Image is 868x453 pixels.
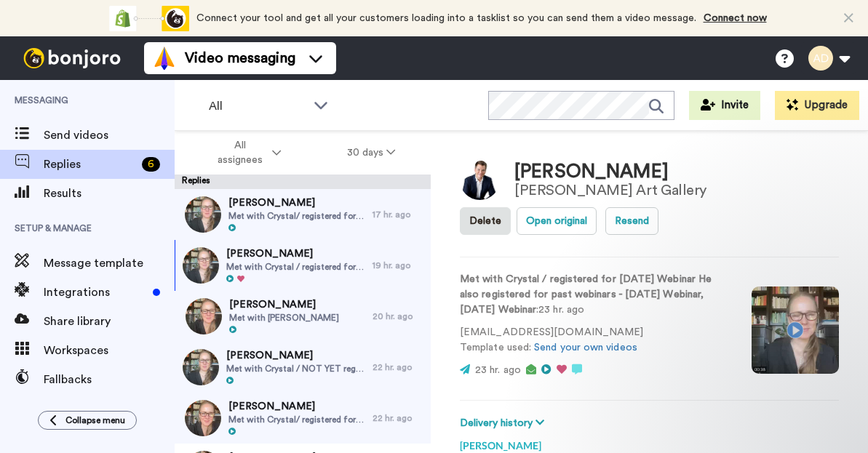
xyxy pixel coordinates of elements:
[142,157,160,172] div: 6
[460,325,730,356] p: [EMAIL_ADDRESS][DOMAIN_NAME] Template used:
[229,297,339,312] span: [PERSON_NAME]
[175,175,431,189] div: Replies
[460,207,511,235] button: Delete
[228,414,365,425] span: Met with Crystal/ registered for [DATE] Webinar
[228,210,365,222] span: Met with Crystal/ registered for [DATE] Webinar
[460,415,549,431] button: Delivery history
[185,196,221,233] img: e1033602-aaf7-4bd8-b466-40333138f4f0-thumb.jpg
[514,161,706,183] div: [PERSON_NAME]
[460,160,500,200] img: Image of Nicolas Hall
[44,342,175,359] span: Workspaces
[183,247,219,284] img: 70738913-5371-4b9d-9c25-af9cafe40370-thumb.jpg
[65,414,125,426] span: Collapse menu
[183,349,219,385] img: 6fbdb0ea-c581-41b1-a55d-85e09fbdf2a0-thumb.jpg
[44,127,175,144] span: Send videos
[44,371,175,388] span: Fallbacks
[373,310,423,322] div: 20 hr. ago
[185,48,295,68] span: Video messaging
[44,284,147,301] span: Integrations
[44,313,175,330] span: Share library
[689,91,760,120] button: Invite
[226,246,365,261] span: [PERSON_NAME]
[185,400,221,436] img: 4906ba86-48a5-4839-93f5-c24bf781884b-thumb.jpg
[228,196,365,210] span: [PERSON_NAME]
[226,261,365,273] span: Met with Crystal / registered for [DATE] Webinar He also registered for past webinars - [DATE] We...
[175,291,431,342] a: [PERSON_NAME]Met with [PERSON_NAME]20 hr. ago
[460,274,712,315] strong: Met with Crystal / registered for [DATE] Webinar He also registered for past webinars - [DATE] We...
[460,431,839,453] div: [PERSON_NAME]
[226,348,365,363] span: [PERSON_NAME]
[209,97,306,115] span: All
[775,91,859,120] button: Upgrade
[196,13,696,23] span: Connect your tool and get all your customers loading into a tasklist so you can send them a video...
[44,156,136,173] span: Replies
[517,207,597,235] button: Open original
[704,13,767,23] a: Connect now
[373,260,423,271] div: 19 hr. ago
[109,6,189,31] div: animation
[210,138,269,167] span: All assignees
[17,48,127,68] img: bj-logo-header-white.svg
[226,363,365,374] span: Met with Crystal / NOT YET registered for the August webinar yet She attended 2 webinars in the p...
[175,189,431,240] a: [PERSON_NAME]Met with Crystal/ registered for [DATE] Webinar17 hr. ago
[605,207,658,235] button: Resend
[38,411,137,430] button: Collapse menu
[175,240,431,291] a: [PERSON_NAME]Met with Crystal / registered for [DATE] Webinar He also registered for past webinar...
[514,183,706,199] div: [PERSON_NAME] Art Gallery
[228,399,365,414] span: [PERSON_NAME]
[175,342,431,393] a: [PERSON_NAME]Met with Crystal / NOT YET registered for the August webinar yet She attended 2 webi...
[534,342,637,353] a: Send your own videos
[314,140,429,166] button: 30 days
[186,298,222,334] img: b019a5ca-c1dc-408a-a7b1-4f38110a5671-thumb.jpg
[178,132,314,173] button: All assignees
[229,312,339,324] span: Met with [PERSON_NAME]
[175,393,431,444] a: [PERSON_NAME]Met with Crystal/ registered for [DATE] Webinar22 hr. ago
[460,272,730,318] p: : 23 hr. ago
[44,254,175,272] span: Message template
[44,185,175,202] span: Results
[373,209,423,220] div: 17 hr. ago
[475,365,521,375] span: 23 hr. ago
[373,361,423,373] div: 22 hr. ago
[153,47,176,70] img: vm-color.svg
[373,412,423,424] div: 22 hr. ago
